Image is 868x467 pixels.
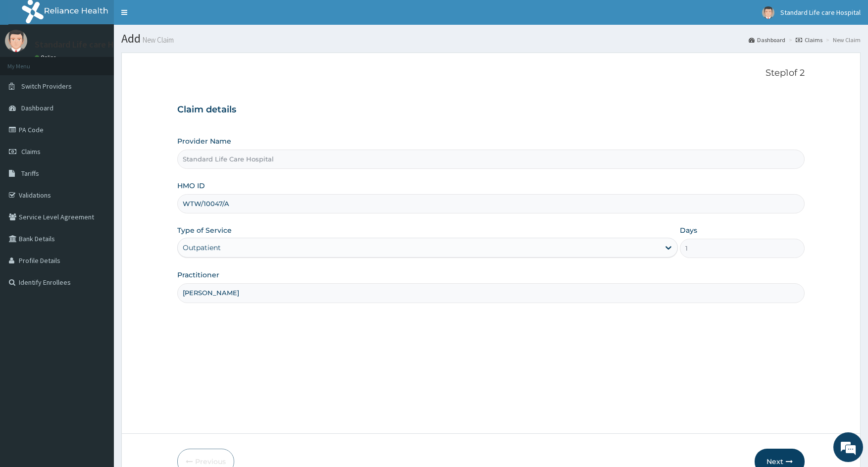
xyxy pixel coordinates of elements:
[35,40,141,49] p: Standard Life care Hospital
[762,6,774,19] img: User Image
[177,181,205,191] label: HMO ID
[141,36,174,44] small: New Claim
[121,32,861,45] h1: Add
[823,36,861,44] li: New Claim
[5,30,27,52] img: User Image
[51,55,166,68] div: Chat with us now
[21,104,53,112] span: Dashboard
[177,68,805,79] p: Step 1 of 2
[162,5,186,29] div: Minimize live chat window
[177,283,805,303] input: Enter Name
[749,36,785,44] a: Dashboard
[35,54,58,61] a: Online
[780,8,861,17] span: Standard Life care Hospital
[177,104,805,115] h3: Claim details
[21,147,41,156] span: Claims
[21,169,39,178] span: Tariffs
[796,36,822,44] a: Claims
[680,225,697,235] label: Days
[183,243,221,253] div: Outpatient
[177,194,805,213] input: Enter HMO ID
[21,82,72,91] span: Switch Providers
[57,125,137,225] span: We're online!
[177,136,231,146] label: Provider Name
[18,50,40,74] img: d_794563401_company_1708531726252_794563401
[177,270,219,280] label: Practitioner
[177,225,232,235] label: Type of Service
[5,270,189,305] textarea: Type your message and hit 'Enter'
